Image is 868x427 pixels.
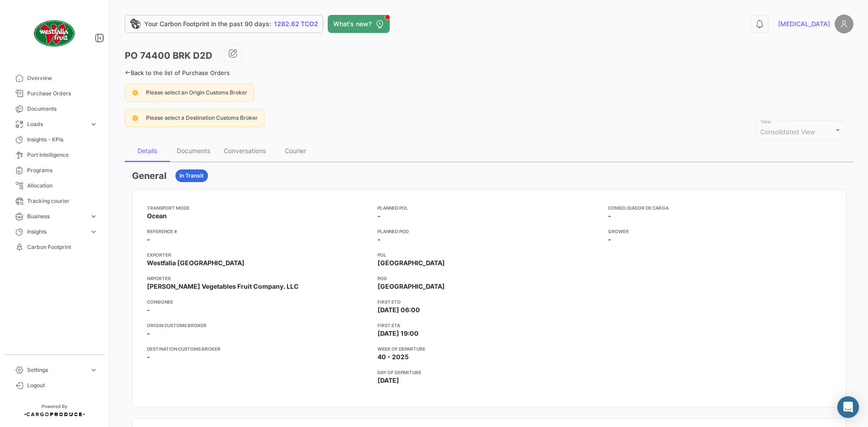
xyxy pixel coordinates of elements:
span: expand_more [90,228,98,236]
span: Carbon Footprint [27,243,98,251]
app-card-info-title: Planned POL [377,204,601,211]
a: Your Carbon Footprint in the past 90 days:1282.62 TCO2 [125,15,323,33]
span: [GEOGRAPHIC_DATA] [377,282,445,291]
span: [DATE] [377,376,399,385]
span: [MEDICAL_DATA] [778,19,830,28]
app-card-info-title: POL [377,251,601,258]
span: Overview [27,74,98,82]
span: Business [27,212,86,221]
img: placeholder-user.png [835,14,854,33]
a: Insights - KPIs [7,132,101,147]
span: - [377,235,381,244]
span: 40 - 2025 [377,352,409,361]
app-card-info-title: Consignee [147,298,370,305]
app-card-info-title: Reference # [147,228,370,235]
div: Courier [285,147,306,155]
app-card-info-title: Week of departure [377,345,601,352]
span: - [608,211,611,221]
app-card-info-title: Exporter [147,251,370,258]
span: Documents [27,105,98,113]
div: Open Intercom Messenger [837,396,859,418]
div: Documents [177,147,210,155]
span: [PERSON_NAME] Vegetables Fruit Company. LLC [147,282,299,291]
span: Please select an Origin Customs Broker [146,89,247,96]
mat-select-trigger: Consolidated View [760,128,815,136]
app-card-info-title: Day of departure [377,369,601,376]
a: Tracking courier [7,193,101,209]
span: [DATE] 06:00 [377,305,420,314]
span: Please select a Destination Customs Broker [146,114,258,121]
img: client-50.png [32,11,77,56]
span: expand_more [90,120,98,128]
span: Tracking courier [27,197,98,205]
span: Purchase Orders [27,89,98,98]
span: Allocation [27,182,98,190]
span: Ocean [147,211,167,221]
app-card-info-title: Planned POD [377,228,601,235]
a: Carbon Footprint [7,239,101,255]
a: Back to the list of Purchase Orders [125,69,230,76]
span: Westfalia [GEOGRAPHIC_DATA] [147,258,245,267]
app-card-info-title: Consolidador de Carga [608,204,831,211]
span: expand_more [90,212,98,221]
span: In Transit [179,172,204,180]
app-card-info-title: Destination Customs Broker [147,345,370,352]
span: Programs [27,166,98,174]
span: [DATE] 19:00 [377,329,419,338]
span: Insights [27,228,86,236]
span: Insights - KPIs [27,136,98,144]
span: - [608,235,611,244]
span: Your Carbon Footprint in the past 90 days: [144,19,271,28]
button: What's new? [328,15,390,33]
span: [GEOGRAPHIC_DATA] [377,258,445,267]
span: - [147,235,150,244]
app-card-info-title: First ETD [377,298,601,305]
a: Port Intelligence [7,147,101,163]
app-card-info-title: POD [377,275,601,282]
span: - [147,352,150,361]
span: - [377,211,381,221]
app-card-info-title: Origin Customs Broker [147,322,370,329]
a: Overview [7,70,101,86]
span: Settings [27,366,86,374]
a: Purchase Orders [7,86,101,101]
span: 1282.62 TCO2 [274,19,318,28]
div: Details [137,147,157,155]
a: Programs [7,163,101,178]
span: expand_more [90,366,98,374]
span: What's new? [333,19,372,28]
span: - [147,329,150,338]
span: Loads [27,120,86,128]
app-card-info-title: Importer [147,275,370,282]
a: Allocation [7,178,101,193]
span: Port Intelligence [27,151,98,159]
h3: General [132,169,166,182]
app-card-info-title: First ETA [377,322,601,329]
app-card-info-title: Grower [608,228,831,235]
h3: PO 74400 BRK D2D [125,49,212,62]
a: Documents [7,101,101,117]
div: Conversations [224,147,266,155]
span: - [147,305,150,314]
span: Logout [27,381,98,389]
app-card-info-title: Transport mode [147,204,370,211]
